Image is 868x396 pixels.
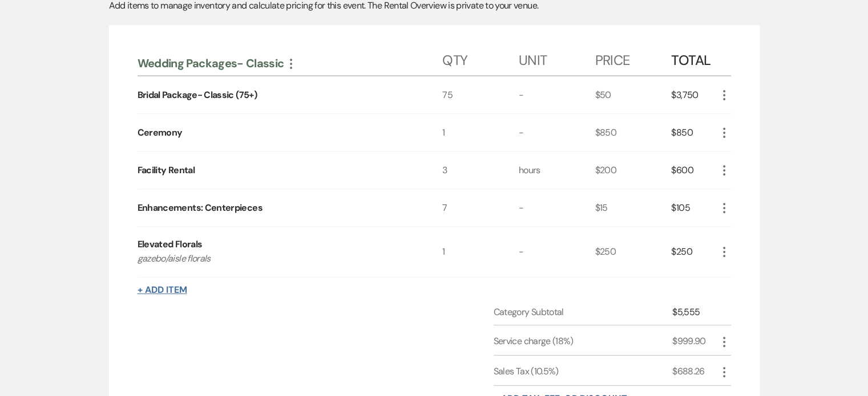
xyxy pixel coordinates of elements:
[494,365,673,378] div: Sales Tax (10.5%)
[138,238,203,251] div: Elevated Florals
[595,189,672,226] div: $15
[138,285,187,295] button: + Add Item
[595,114,672,151] div: $850
[671,227,717,277] div: $250
[595,76,672,113] div: $50
[519,152,595,189] div: hours
[138,56,443,71] div: Wedding Packages- Classic
[671,41,717,75] div: Total
[442,227,519,277] div: 1
[138,164,195,177] div: Facility Rental
[671,152,717,189] div: $600
[494,334,673,348] div: Service charge (18%)
[672,305,717,319] div: $5,555
[519,114,595,151] div: -
[138,126,183,140] div: Ceremony
[138,251,412,266] p: gazebo/aisle florals
[671,76,717,113] div: $3,750
[672,365,717,378] div: $688.26
[519,41,595,75] div: Unit
[442,152,519,189] div: 3
[442,76,519,113] div: 75
[138,201,263,215] div: Enhancements: Centerpieces
[595,227,672,277] div: $250
[442,41,519,75] div: Qty
[138,88,257,102] div: Bridal Package- Classic (75+)
[519,227,595,277] div: -
[442,114,519,151] div: 1
[595,41,672,75] div: Price
[672,334,717,348] div: $999.90
[519,76,595,113] div: -
[494,305,673,319] div: Category Subtotal
[595,152,672,189] div: $200
[671,114,717,151] div: $850
[442,189,519,226] div: 7
[519,189,595,226] div: -
[671,189,717,226] div: $105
